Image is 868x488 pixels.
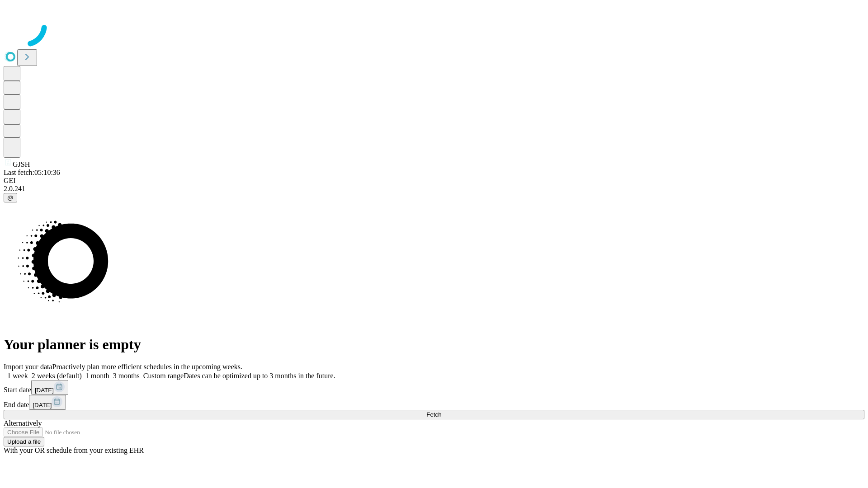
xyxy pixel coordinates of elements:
[7,194,14,201] span: @
[184,372,335,380] span: Dates can be optimized up to 3 months in the future.
[4,437,44,446] button: Upload a file
[113,372,140,380] span: 3 months
[29,395,66,410] button: [DATE]
[32,372,82,380] span: 2 weeks (default)
[4,410,864,419] button: Fetch
[4,169,60,176] span: Last fetch: 05:10:36
[4,380,864,395] div: Start date
[4,419,42,427] span: Alternatively
[33,402,52,408] span: [DATE]
[7,372,28,380] span: 1 week
[31,380,68,395] button: [DATE]
[426,411,441,418] span: Fetch
[4,446,144,454] span: With your OR schedule from your existing EHR
[4,177,864,185] div: GEI
[4,336,864,353] h1: Your planner is empty
[4,185,864,193] div: 2.0.241
[4,193,17,202] button: @
[143,372,184,380] span: Custom range
[13,160,30,168] span: GJSH
[52,363,242,371] span: Proactively plan more efficient schedules in the upcoming weeks.
[85,372,109,380] span: 1 month
[4,395,864,410] div: End date
[35,387,54,394] span: [DATE]
[4,363,52,371] span: Import your data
